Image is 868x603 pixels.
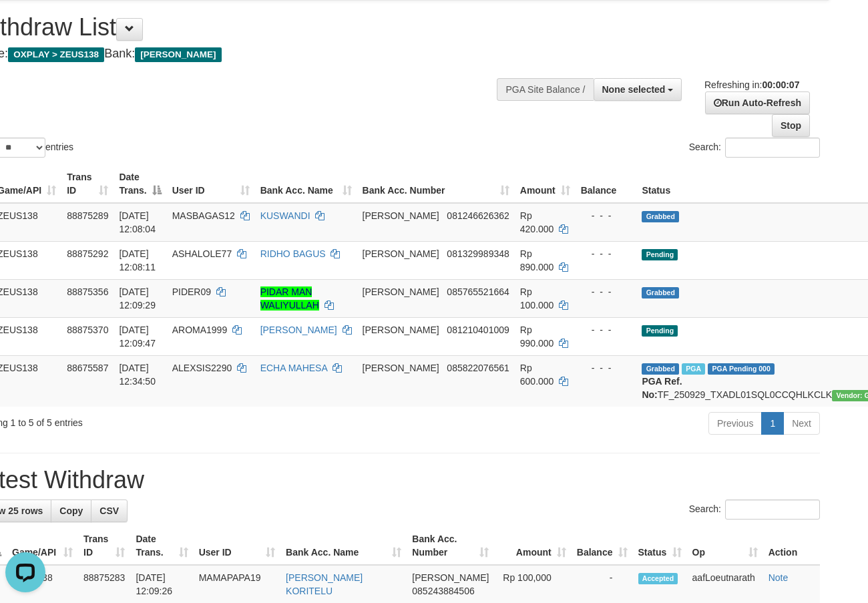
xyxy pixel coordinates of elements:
span: 88875292 [67,248,108,259]
span: Grabbed [642,287,679,298]
span: Copy 081246626362 to clipboard [447,210,509,221]
a: Stop [772,114,810,137]
a: Note [769,572,789,583]
a: Run Auto-Refresh [705,91,810,114]
a: PIDAR MAN WALIYULLAH [260,286,319,311]
span: Refreshing in: [704,79,799,90]
span: [DATE] 12:08:11 [119,248,156,272]
th: Bank Acc. Name: activate to sort column ascending [280,527,407,565]
span: 88675587 [67,363,108,373]
th: Game/API: activate to sort column ascending [7,527,78,565]
th: Bank Acc. Number: activate to sort column ascending [357,165,515,203]
span: PIDER09 [172,286,211,297]
span: OXPLAY > ZEUS138 [8,47,104,62]
span: Copy 085822076561 to clipboard [447,363,509,373]
th: Amount: activate to sort column ascending [494,527,571,565]
span: AROMA1999 [172,325,227,335]
span: Rp 100.000 [520,286,554,311]
th: Balance [576,165,637,203]
a: CSV [91,499,128,522]
div: - - - [581,285,632,298]
a: [PERSON_NAME] [260,325,337,335]
strong: 00:00:07 [762,79,799,90]
span: [DATE] 12:34:50 [119,363,156,387]
span: Copy 081329989348 to clipboard [447,248,509,259]
span: 88875370 [67,325,108,335]
span: Copy [59,506,83,516]
span: Rp 600.000 [520,363,554,387]
span: [PERSON_NAME] [363,248,439,259]
span: Grabbed [642,211,679,222]
a: KUSWANDI [260,210,310,221]
a: [PERSON_NAME] KORITELU [286,572,363,596]
span: [PERSON_NAME] [135,47,221,62]
button: Open LiveChat chat widget [5,5,45,45]
a: Copy [51,499,91,522]
span: PGA Pending [708,363,775,375]
span: ASHALOLE77 [172,248,232,259]
th: Action [763,527,820,565]
span: Pending [642,249,678,260]
span: CSV [99,506,119,516]
div: - - - [581,247,632,260]
span: 88875356 [67,286,108,297]
th: Trans ID: activate to sort column ascending [78,527,130,565]
th: Balance: activate to sort column ascending [572,527,633,565]
button: None selected [594,78,682,101]
th: Date Trans.: activate to sort column ascending [130,527,193,565]
span: Rp 990.000 [520,325,554,349]
span: Copy 085765521664 to clipboard [447,286,509,297]
th: Amount: activate to sort column ascending [515,165,576,203]
span: [DATE] 12:09:47 [119,325,156,349]
span: 88875289 [67,210,108,221]
a: Next [783,412,820,435]
span: Copy 081210401009 to clipboard [447,325,509,335]
span: Rp 420.000 [520,210,554,234]
th: Bank Acc. Number: activate to sort column ascending [407,527,494,565]
div: - - - [581,323,632,337]
a: Previous [708,412,762,435]
span: Grabbed [642,363,679,375]
span: [PERSON_NAME] [412,572,489,583]
span: MASBAGAS12 [172,210,235,221]
span: Accepted [638,573,678,584]
span: [DATE] 12:08:04 [119,210,156,234]
a: ECHA MAHESA [260,363,327,373]
div: - - - [581,361,632,375]
label: Search: [689,138,820,158]
a: RIDHO BAGUS [260,248,326,259]
span: [PERSON_NAME] [363,325,439,335]
th: Bank Acc. Name: activate to sort column ascending [255,165,357,203]
input: Search: [725,499,820,520]
span: Pending [642,325,678,337]
th: Op: activate to sort column ascending [687,527,763,565]
span: [PERSON_NAME] [363,286,439,297]
th: User ID: activate to sort column ascending [194,527,280,565]
span: Copy 085243884506 to clipboard [412,586,474,596]
th: User ID: activate to sort column ascending [167,165,255,203]
span: [PERSON_NAME] [363,210,439,221]
th: Status: activate to sort column ascending [633,527,687,565]
span: [DATE] 12:09:29 [119,286,156,311]
span: None selected [602,84,666,95]
th: Date Trans.: activate to sort column descending [114,165,166,203]
span: Rp 890.000 [520,248,554,272]
span: Marked by aafpengsreynich [682,363,705,375]
span: ALEXSIS2290 [172,363,232,373]
label: Search: [689,499,820,520]
div: - - - [581,209,632,222]
div: PGA Site Balance / [497,78,593,101]
a: 1 [761,412,784,435]
input: Search: [725,138,820,158]
span: [PERSON_NAME] [363,363,439,373]
th: Trans ID: activate to sort column ascending [61,165,114,203]
b: PGA Ref. No: [642,376,682,400]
